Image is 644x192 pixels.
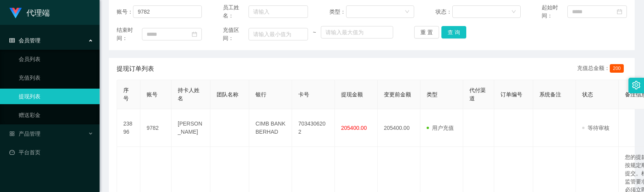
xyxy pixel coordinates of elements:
[223,26,248,42] span: 充值区间：
[19,70,93,86] a: 充值列表
[292,109,335,147] td: 7034306202
[632,81,640,89] i: 图标: setting
[9,38,15,43] i: 图标: table
[147,91,157,98] span: 账号
[384,91,411,98] span: 变更前金额
[341,125,367,131] span: 205400.00
[117,109,140,147] td: 23896
[427,91,437,98] span: 类型
[617,9,622,14] i: 图标: calendar
[19,51,93,67] a: 会员列表
[511,9,516,15] i: 图标: down
[171,109,210,147] td: [PERSON_NAME]
[217,91,238,98] span: 团队名称
[9,145,93,160] a: 图标: dashboard平台首页
[582,91,593,98] span: 状态
[329,8,346,16] span: 类型：
[539,91,561,98] span: 系统备注
[9,8,22,19] img: logo.9652507e.png
[308,28,321,37] span: ~
[192,31,197,37] i: 图标: calendar
[441,26,466,38] button: 查 询
[123,87,129,101] span: 序号
[117,64,154,73] span: 提现订单列表
[178,87,199,101] span: 持卡人姓名
[427,125,454,131] span: 用户充值
[19,107,93,123] a: 赠送彩金
[321,26,393,38] input: 请输入最大值为
[249,109,292,147] td: CIMB BANK BERHAD
[500,91,522,98] span: 订单编号
[9,37,40,44] span: 会员管理
[405,9,409,15] i: 图标: down
[223,3,248,20] span: 员工姓名：
[9,131,40,137] span: 产品管理
[298,91,309,98] span: 卡号
[469,87,486,101] span: 代付渠道
[248,5,308,18] input: 请输入
[542,3,567,20] span: 起始时间：
[436,8,452,16] span: 状态：
[140,109,171,147] td: 9782
[19,89,93,104] a: 提现列表
[248,28,308,40] input: 请输入最小值为
[117,8,133,16] span: 账号：
[341,91,363,98] span: 提现金额
[414,26,439,38] button: 重 置
[9,131,15,136] i: 图标: appstore-o
[610,64,624,73] span: 200
[582,125,609,131] span: 等待审核
[577,64,627,73] div: 充值总金额：
[26,0,50,25] h1: 代理端
[378,109,420,147] td: 205400.00
[255,91,266,98] span: 银行
[117,26,142,42] span: 结束时间：
[9,9,50,16] a: 代理端
[133,5,201,18] input: 请输入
